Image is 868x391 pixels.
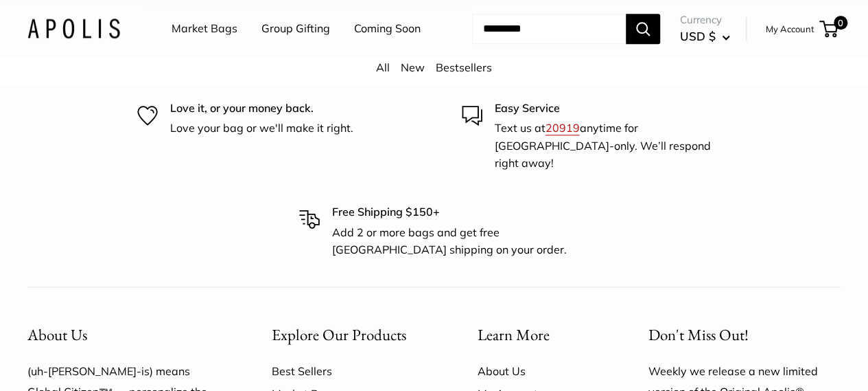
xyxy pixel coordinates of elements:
button: Search [626,14,660,44]
a: Coming Soon [354,19,421,39]
a: 20919 [546,121,580,135]
a: Market Bags [172,19,237,39]
p: Don't Miss Out! [648,322,841,348]
a: All [376,60,390,74]
button: About Us [27,322,224,348]
p: Easy Service [495,100,731,118]
p: Free Shipping $150+ [332,203,569,221]
iframe: Sign Up via Text for Offers [11,339,147,380]
p: Add 2 or more bags and get free [GEOGRAPHIC_DATA] shipping on your order. [332,224,569,259]
input: Search... [472,14,626,44]
p: Love your bag or we'll make it right. [170,120,353,137]
button: Learn More [478,322,600,348]
span: USD $ [680,29,716,43]
a: New [401,60,425,74]
a: 0 [821,21,838,37]
a: About Us [478,360,600,382]
span: About Us [27,324,87,345]
button: Explore Our Products [272,322,430,348]
a: Group Gifting [261,19,330,39]
span: Explore Our Products [272,324,406,345]
a: My Account [766,21,814,37]
span: Learn More [478,324,550,345]
p: Text us at anytime for [GEOGRAPHIC_DATA]-only. We’ll respond right away! [495,120,731,172]
p: Love it, or your money back. [170,100,353,118]
span: 0 [834,16,847,30]
button: USD $ [680,25,730,47]
a: Best Sellers [272,360,430,382]
a: Bestsellers [436,60,492,74]
span: Currency [680,10,730,30]
img: Apolis [27,19,120,38]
